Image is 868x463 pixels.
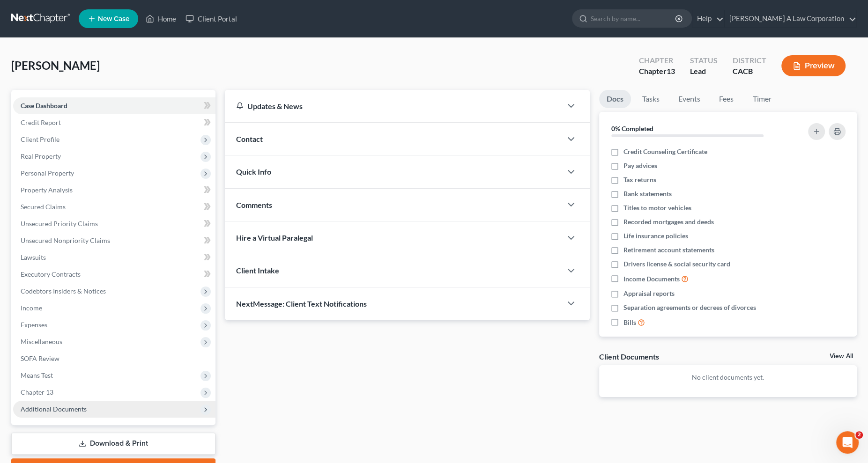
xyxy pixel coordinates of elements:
div: CACB [733,66,766,77]
div: Chapter [639,55,675,66]
a: Tasks [635,90,667,108]
div: District [733,55,766,66]
span: Personal Property [21,169,74,177]
a: Lawsuits [13,249,215,266]
div: Updates & News [236,101,550,111]
a: Download & Print [11,433,215,455]
span: Expenses [21,321,47,329]
span: Quick Info [236,167,271,176]
a: Timer [745,90,779,108]
a: Case Dashboard [13,97,215,114]
span: SOFA Review [21,354,59,362]
span: Means Test [21,371,53,379]
a: Unsecured Priority Claims [13,215,215,232]
span: Hire a Virtual Paralegal [236,233,313,242]
span: Unsecured Nonpriority Claims [21,236,110,244]
span: Comments [236,200,272,209]
span: Client Intake [236,266,279,275]
a: View All [830,353,853,360]
span: Credit Report [21,118,61,126]
span: Executory Contracts [21,270,81,278]
div: Lead [690,66,718,77]
span: Drivers license & social security card [623,259,730,269]
input: Search by name... [591,10,676,27]
span: 2 [855,431,863,439]
span: Bank statements [623,189,672,198]
span: [PERSON_NAME] [11,59,100,72]
a: SOFA Review [13,350,215,367]
span: Appraisal reports [623,289,675,298]
span: Income [21,304,42,312]
a: Property Analysis [13,182,215,198]
span: Titles to motor vehicles [623,203,691,213]
a: Events [671,90,708,108]
span: Secured Claims [21,203,66,211]
span: Codebtors Insiders & Notices [21,287,106,295]
div: Chapter [639,66,675,77]
a: [PERSON_NAME] A Law Corporation [725,10,856,27]
span: Credit Counseling Certificate [623,147,707,156]
a: Executory Contracts [13,266,215,283]
span: Bills [623,318,636,327]
span: Property Analysis [21,186,73,194]
a: Help [692,10,724,27]
a: Secured Claims [13,198,215,215]
a: Credit Report [13,114,215,131]
span: Case Dashboard [21,102,67,110]
strong: 0% Completed [611,125,653,132]
div: Client Documents [599,352,659,361]
span: Real Property [21,152,61,160]
div: Status [690,55,718,66]
span: Chapter 13 [21,388,53,396]
span: Income Documents [623,274,680,284]
span: NextMessage: Client Text Notifications [236,299,367,308]
span: 13 [667,66,675,75]
a: Unsecured Nonpriority Claims [13,232,215,249]
span: Separation agreements or decrees of divorces [623,303,756,312]
span: Additional Documents [21,405,87,413]
button: Preview [781,55,846,76]
a: Client Portal [181,10,242,27]
span: Pay advices [623,161,657,170]
a: Docs [599,90,631,108]
a: Fees [712,90,742,108]
span: Life insurance policies [623,231,688,241]
span: New Case [98,15,129,22]
a: Home [141,10,181,27]
span: Client Profile [21,135,59,143]
span: Retirement account statements [623,245,714,255]
span: Tax returns [623,175,656,184]
p: No client documents yet. [607,373,849,382]
span: Miscellaneous [21,338,62,345]
span: Lawsuits [21,253,46,261]
span: Recorded mortgages and deeds [623,217,714,227]
span: Contact [236,134,263,143]
span: Unsecured Priority Claims [21,220,98,228]
iframe: Intercom live chat [836,431,859,454]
